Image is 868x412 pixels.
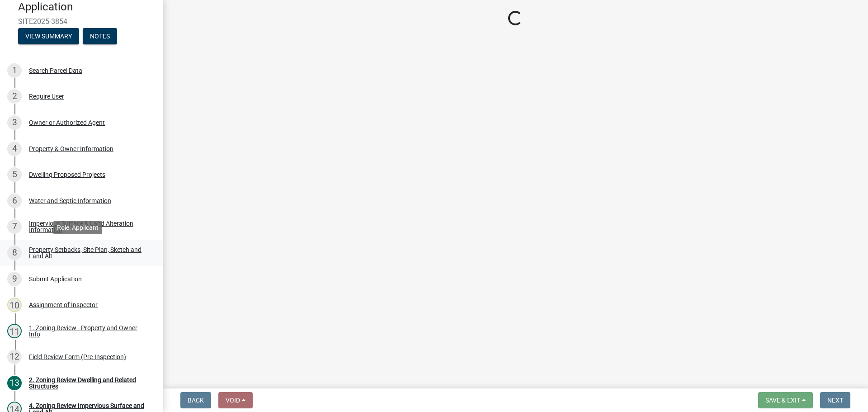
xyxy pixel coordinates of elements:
[7,324,22,338] div: 11
[7,142,22,156] div: 4
[765,397,800,404] span: Save & Exit
[7,167,22,182] div: 5
[29,302,98,308] div: Assignment of Inspector
[7,376,22,390] div: 13
[29,220,148,233] div: Impervious Surface & Land Alteration Information
[7,272,22,286] div: 9
[218,392,253,408] button: Void
[226,397,240,404] span: Void
[18,28,79,44] button: View Summary
[29,325,148,337] div: 1. Zoning Review - Property and Owner Info
[820,392,850,408] button: Next
[7,194,22,208] div: 6
[7,115,22,130] div: 3
[29,198,111,204] div: Water and Septic Information
[18,17,145,26] span: SITE2025-3854
[7,219,22,234] div: 7
[29,67,82,74] div: Search Parcel Data
[29,119,105,126] div: Owner or Authorized Agent
[188,397,204,404] span: Back
[7,298,22,312] div: 10
[758,392,813,408] button: Save & Exit
[7,63,22,78] div: 1
[827,397,843,404] span: Next
[83,28,117,44] button: Notes
[180,392,211,408] button: Back
[83,33,117,40] wm-modal-confirm: Notes
[29,276,82,282] div: Submit Application
[7,350,22,364] div: 12
[18,33,79,40] wm-modal-confirm: Summary
[7,89,22,104] div: 2
[29,146,113,152] div: Property & Owner Information
[29,377,148,389] div: 2. Zoning Review Dwelling and Related Structures
[29,354,126,360] div: Field Review Form (Pre-Inspection)
[29,246,148,259] div: Property Setbacks, Site Plan, Sketch and Land Alt
[7,246,22,260] div: 8
[29,171,105,178] div: Dwelling Proposed Projects
[53,221,102,234] div: Role: Applicant
[29,93,64,99] div: Require User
